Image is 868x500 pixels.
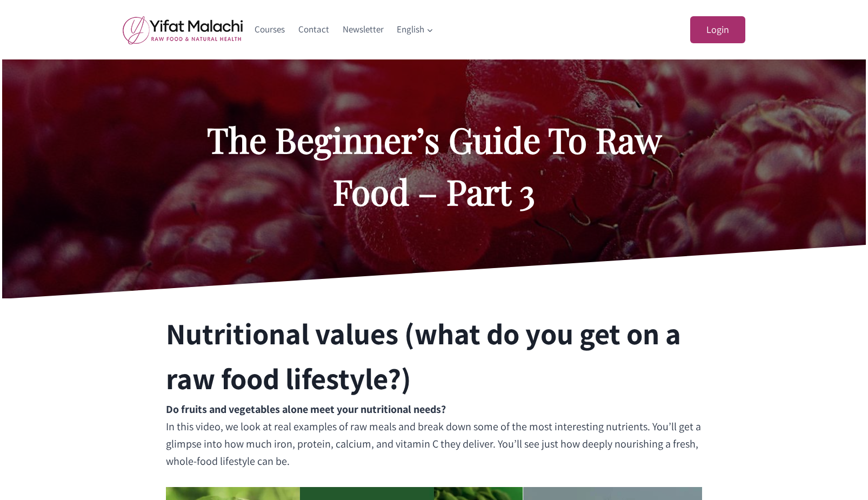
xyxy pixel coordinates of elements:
a: Login [690,16,745,44]
span: English [397,22,433,37]
nav: Primary [248,17,440,43]
strong: Do fruits and vegetables alone meet your nutritional needs? [166,402,446,416]
img: yifat_logo41_en.png [123,16,243,44]
h2: Nutritional values (what do you get on a raw food lifestyle?) [166,311,702,401]
p: In this video, we look at real examples of raw meals and break down some of the most interesting ... [166,401,702,470]
a: Contact [292,17,336,43]
a: English [390,17,440,43]
a: Courses [248,17,292,43]
h2: The Beginner’s Guide To Raw Food – Part 3 [185,114,683,217]
a: Newsletter [336,17,390,43]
